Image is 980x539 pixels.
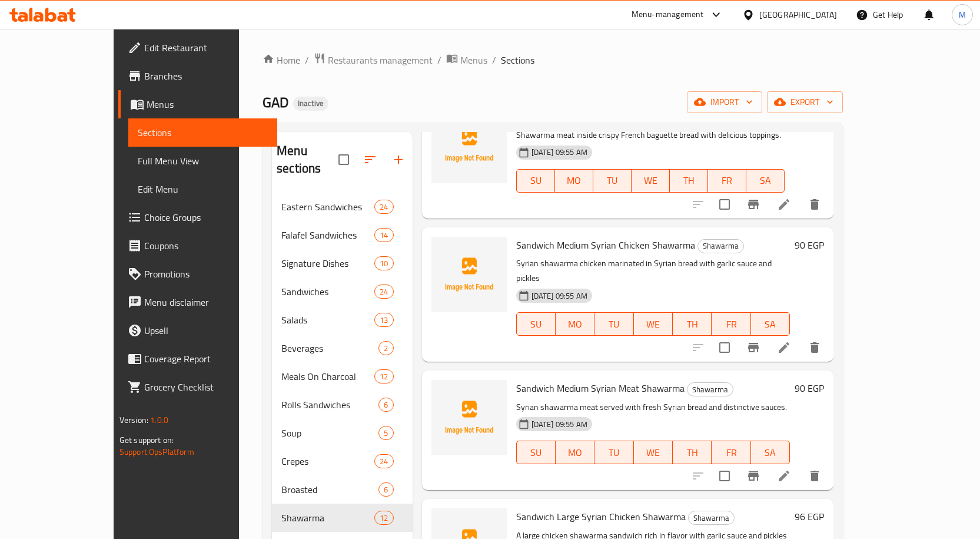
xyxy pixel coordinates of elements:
[281,228,374,242] span: Falafel Sandwiches
[800,462,829,490] button: delete
[138,182,268,196] span: Edit Menu
[795,508,824,525] h6: 96 EGP
[118,232,277,260] a: Coupons
[281,426,378,440] span: Soup
[272,334,413,362] div: Beverages2
[281,482,378,497] span: Broasted
[375,315,393,326] span: 13
[751,441,790,464] button: SA
[516,169,555,193] button: SU
[777,197,791,211] a: Edit menu item
[144,323,268,338] span: Upsell
[281,200,374,214] span: Eastern Sandwiches
[593,169,632,193] button: TU
[375,258,393,269] span: 10
[521,444,551,461] span: SU
[460,53,487,67] span: Menus
[118,90,277,118] a: Menus
[331,147,356,172] span: Select all sections
[272,221,413,249] div: Falafel Sandwiches14
[677,316,707,333] span: TH
[119,432,174,448] span: Get support on:
[521,172,550,189] span: SU
[599,444,629,461] span: TU
[677,444,707,461] span: TH
[281,398,378,412] span: Rolls Sandwiches
[277,142,338,177] h2: Menu sections
[144,210,268,224] span: Choice Groups
[673,312,712,336] button: TH
[756,316,785,333] span: SA
[716,444,746,461] span: FR
[639,316,668,333] span: WE
[118,34,277,62] a: Edit Restaurant
[379,484,393,495] span: 6
[118,260,277,288] a: Promotions
[777,340,791,355] a: Edit menu item
[118,345,277,373] a: Coverage Report
[632,169,670,193] button: WE
[959,8,966,21] span: M
[305,53,309,67] li: /
[446,52,487,68] a: Menus
[144,267,268,281] span: Promotions
[272,249,413,277] div: Signature Dishes10
[272,277,413,306] div: Sandwiches24
[272,447,413,475] div: Crepes24
[272,362,413,391] div: Meals On Charcoal12
[560,172,589,189] span: MO
[516,256,790,286] p: Syrian shawarma chicken marinated in Syrian bread with garlic sauce and pickles
[795,380,824,396] h6: 90 EGP
[272,475,413,504] div: Broasted6
[687,382,733,396] div: Shawarma
[378,341,393,355] div: items
[281,341,378,355] span: Beverages
[716,316,746,333] span: FR
[150,412,168,428] span: 1.0.0
[118,203,277,232] a: Choice Groups
[374,200,393,214] div: items
[374,511,393,525] div: items
[776,95,833,110] span: export
[374,285,393,299] div: items
[632,8,704,22] div: Menu-management
[516,128,785,143] p: Shawarma meat inside crispy French baguette bread with delicious toppings.
[555,169,593,193] button: MO
[281,511,374,525] span: Shawarma
[594,441,633,464] button: TU
[375,201,393,213] span: 24
[527,290,592,302] span: [DATE] 09:55 AM
[560,316,590,333] span: MO
[501,53,534,67] span: Sections
[144,41,268,55] span: Edit Restaurant
[281,369,374,383] span: Meals On Charcoal
[687,91,762,113] button: import
[118,316,277,345] a: Upsell
[712,464,737,488] span: Select to update
[712,312,750,336] button: FR
[521,316,551,333] span: SU
[739,333,768,362] button: Branch-specific-item
[431,380,507,455] img: Sandwich Medium Syrian Meat Shawarma
[314,52,433,68] a: Restaurants management
[374,369,393,383] div: items
[281,256,374,270] span: Signature Dishes
[281,285,374,299] div: Sandwiches
[118,62,277,90] a: Branches
[492,53,496,67] li: /
[556,441,594,464] button: MO
[516,379,685,397] span: Sandwich Medium Syrian Meat Shawarma
[378,398,393,412] div: items
[708,169,746,193] button: FR
[379,428,393,439] span: 5
[375,230,393,241] span: 14
[712,441,750,464] button: FR
[712,335,737,360] span: Select to update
